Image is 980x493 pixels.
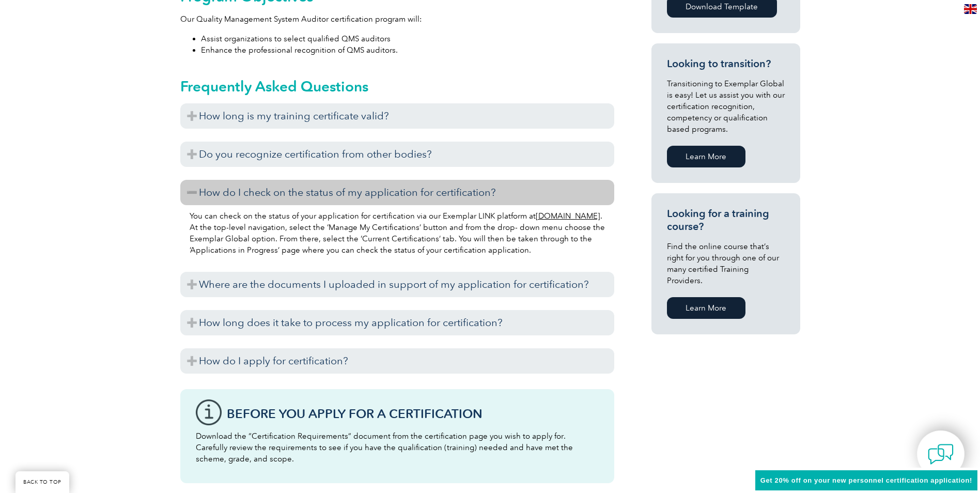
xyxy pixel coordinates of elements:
h3: Looking to transition? [667,57,785,70]
h3: Looking for a training course? [667,207,785,233]
li: Enhance the professional recognition of QMS auditors. [201,44,614,56]
h3: How do I check on the status of my application for certification? [180,180,614,205]
h3: Do you recognize certification from other bodies? [180,142,614,167]
a: Learn More [667,297,745,319]
p: Transitioning to Exemplar Global is easy! Let us assist you with our certification recognition, c... [667,78,785,135]
li: Assist organizations to select qualified QMS auditors [201,33,614,44]
p: Find the online course that’s right for you through one of our many certified Training Providers. [667,241,785,286]
p: You can check on the status of your application for certification via our Exemplar LINK platform ... [190,210,605,256]
a: [DOMAIN_NAME] [536,211,600,221]
h2: Frequently Asked Questions [180,78,614,95]
a: Learn More [667,146,745,167]
span: Get 20% off on your new personnel certification application! [760,476,972,484]
h3: Before You Apply For a Certification [227,407,599,420]
a: BACK TO TOP [15,471,69,493]
h3: How long does it take to process my application for certification? [180,310,614,335]
p: Download the “Certification Requirements” document from the certification page you wish to apply ... [196,430,599,465]
p: Our Quality Management System Auditor certification program will: [180,13,614,25]
img: en [964,4,977,14]
h3: Where are the documents I uploaded in support of my application for certification? [180,272,614,297]
h3: How long is my training certificate valid? [180,103,614,129]
h3: How do I apply for certification? [180,348,614,374]
img: contact-chat.png [928,441,954,467]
